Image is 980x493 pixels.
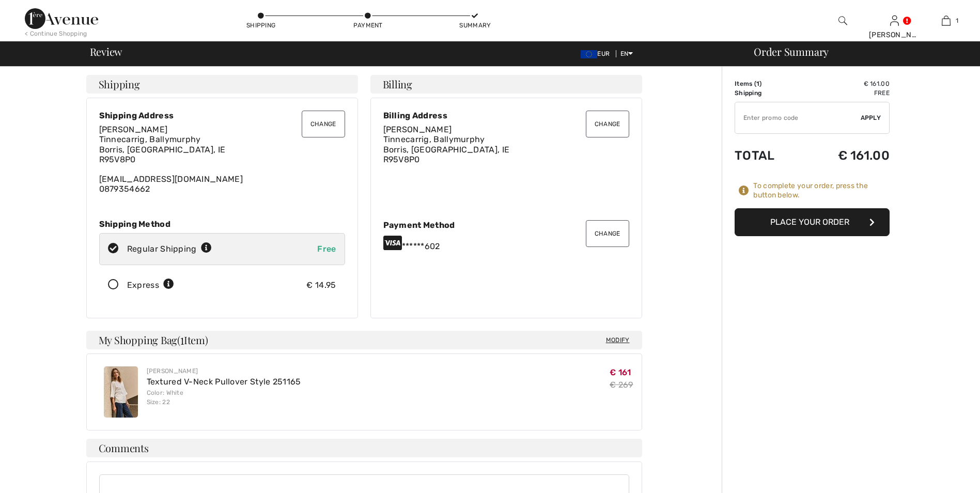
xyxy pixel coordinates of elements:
[610,380,633,390] s: € 269
[99,219,345,229] div: Shipping Method
[99,134,226,164] span: Tinnecarrig, Ballymurphy Borris, [GEOGRAPHIC_DATA], IE R95V8P0
[177,333,208,347] span: ( Item)
[581,50,597,58] img: Euro
[127,279,174,291] div: Express
[586,220,629,247] button: Change
[86,439,642,457] h4: Comments
[735,88,802,98] td: Shipping
[890,16,899,25] a: Sign In
[741,47,974,57] div: Order Summary
[610,367,631,377] span: € 161
[317,244,336,254] span: Free
[802,138,890,173] td: € 161.00
[383,220,629,230] div: Payment Method
[620,50,633,57] span: EN
[838,14,847,27] img: search the website
[99,125,168,134] span: [PERSON_NAME]
[383,125,452,134] span: [PERSON_NAME]
[147,366,301,376] div: [PERSON_NAME]
[352,21,383,30] div: Payment
[25,29,87,38] div: < Continue Shopping
[127,243,212,255] div: Regular Shipping
[99,125,345,194] div: [EMAIL_ADDRESS][DOMAIN_NAME] 0879354662
[90,47,122,57] span: Review
[802,88,890,98] td: Free
[861,113,881,122] span: Apply
[802,79,890,88] td: € 161.00
[459,21,490,30] div: Summary
[383,111,629,120] div: Billing Address
[99,79,140,89] span: Shipping
[180,332,184,346] span: 1
[302,111,345,137] button: Change
[606,335,630,345] span: Modify
[383,134,510,164] span: Tinnecarrig, Ballymurphy Borris, [GEOGRAPHIC_DATA], IE R95V8P0
[586,111,629,137] button: Change
[756,80,759,87] span: 1
[245,21,276,30] div: Shipping
[735,79,802,88] td: Items ( )
[99,111,345,120] div: Shipping Address
[890,14,899,27] img: My Info
[25,8,98,29] img: 1ère Avenue
[735,208,890,236] button: Place Your Order
[147,388,301,407] div: Color: White Size: 22
[104,366,138,418] img: Textured V-Neck Pullover Style 251165
[921,14,971,27] a: 1
[147,377,301,387] a: Textured V-Neck Pullover Style 251165
[956,16,958,25] span: 1
[753,181,890,200] div: To complete your order, press the button below.
[581,50,614,57] span: EUR
[306,279,336,291] div: € 14.95
[735,138,802,173] td: Total
[942,14,951,27] img: My Bag
[869,29,920,40] div: [PERSON_NAME]
[383,79,412,89] span: Billing
[86,331,642,349] h4: My Shopping Bag
[735,102,861,133] input: Promo code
